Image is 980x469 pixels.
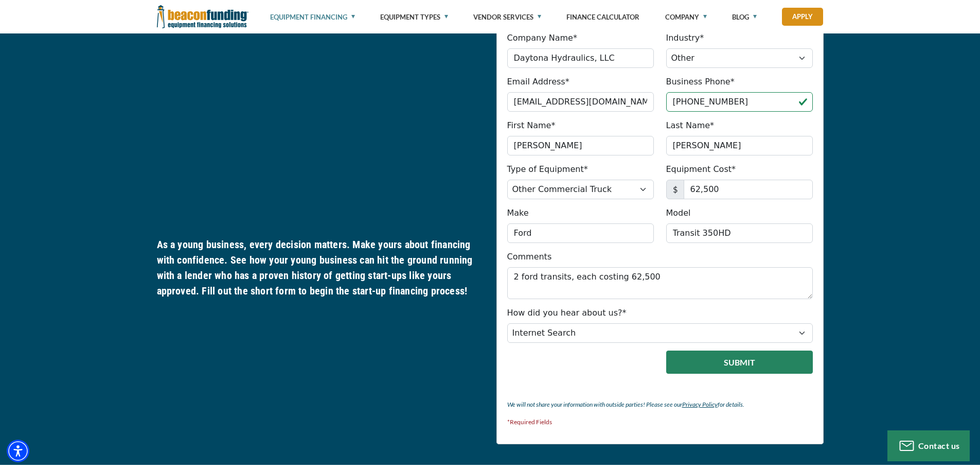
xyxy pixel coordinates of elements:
a: Apply [782,8,823,26]
span: Contact us [918,441,960,450]
button: Submit [666,351,813,374]
h5: As a young business, every decision matters. Make yours about financing with confidence. See how ... [157,237,484,299]
label: Company Name* [507,32,577,44]
iframe: reCAPTCHA [507,351,632,383]
label: Comments [507,251,552,263]
label: Email Address* [507,76,569,88]
span: $ [666,180,684,199]
input: Beacon Funding [507,48,654,68]
div: Accessibility Menu [7,440,29,462]
label: Make [507,207,529,219]
label: Type of Equipment* [507,163,588,176]
p: We will not share your information with outside parties! Please see our for details. [507,398,813,411]
label: How did you hear about us?* [507,307,627,319]
a: Privacy Policy [682,401,718,408]
input: John [507,136,654,155]
label: Last Name* [666,119,715,132]
p: *Required Fields [507,416,813,428]
input: (555) 555-5555 [666,92,813,112]
label: First Name* [507,119,556,132]
label: Business Phone* [666,76,735,88]
label: Industry* [666,32,704,44]
input: Doe [666,136,813,155]
iframe: Getting Approved for Financing as a Start-up [157,45,484,229]
input: jdoe@gmail.com [507,92,654,112]
label: Equipment Cost* [666,163,736,176]
button: Contact us [887,430,970,461]
input: 50,000 [684,180,813,199]
label: Model [666,207,691,219]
